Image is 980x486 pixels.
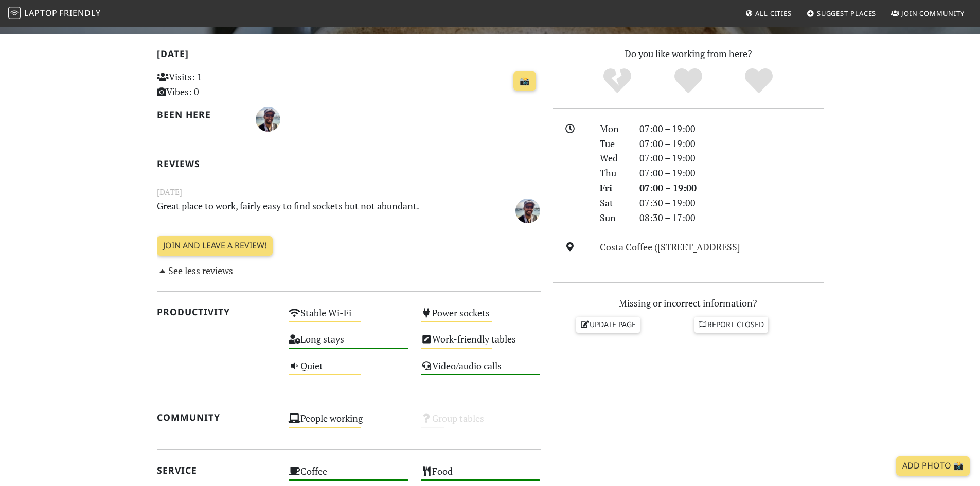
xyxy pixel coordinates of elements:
div: Stable Wi-Fi [282,304,415,331]
div: Wed [594,151,633,166]
p: Visits: 1 Vibes: 0 [157,69,277,99]
div: 07:00 – 19:00 [633,181,830,195]
span: All Cities [755,9,792,18]
span: Suggest Places [817,9,877,18]
img: 1065-carlos.jpg [256,107,280,132]
h2: Community [157,412,277,423]
div: Sun [594,210,633,225]
img: LaptopFriendly [8,7,21,19]
div: People working [282,410,415,436]
h2: Productivity [157,307,277,317]
a: Join and leave a review! [157,236,273,256]
a: 📸 [513,71,536,91]
h2: Been here [157,109,244,120]
small: [DATE] [151,186,547,199]
p: Do you like working from here? [553,46,824,61]
p: Missing or incorrect information? [553,296,824,311]
h2: Reviews [157,158,541,169]
a: Join Community [887,4,969,23]
div: 07:00 – 19:00 [633,166,830,181]
div: 07:00 – 19:00 [633,136,830,151]
a: Update page [576,317,640,332]
img: 1065-carlos.jpg [515,199,540,223]
div: Work-friendly tables [415,331,547,357]
a: See less reviews [157,264,234,277]
span: Friendly [59,7,100,19]
div: Fri [594,181,633,195]
div: Definitely! [723,67,794,95]
div: Power sockets [415,304,547,331]
div: Long stays [282,331,415,357]
div: Group tables [415,410,547,436]
h2: Service [157,465,277,476]
a: Suggest Places [803,4,881,23]
h2: [DATE] [157,48,541,63]
div: Thu [594,166,633,181]
div: 07:00 – 19:00 [633,151,830,166]
div: Quiet [282,357,415,384]
div: 07:00 – 19:00 [633,121,830,136]
div: 08:30 – 17:00 [633,210,830,225]
span: Laptop [24,7,58,19]
div: 07:30 – 19:00 [633,195,830,210]
div: No [582,67,653,95]
div: Yes [653,67,724,95]
div: Tue [594,136,633,151]
a: Report closed [694,317,769,332]
div: Mon [594,121,633,136]
a: Costa Coffee ([STREET_ADDRESS] [600,241,740,253]
a: Add Photo 📸 [896,456,970,476]
a: LaptopFriendly LaptopFriendly [8,5,101,23]
div: Sat [594,195,633,210]
div: Video/audio calls [415,357,547,384]
p: Great place to work, fairly easy to find sockets but not abundant. [151,199,481,222]
span: Join Community [901,9,965,18]
span: Carlos Monteiro [515,203,540,215]
a: All Cities [741,4,796,23]
span: Carlos Monteiro [256,112,280,124]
